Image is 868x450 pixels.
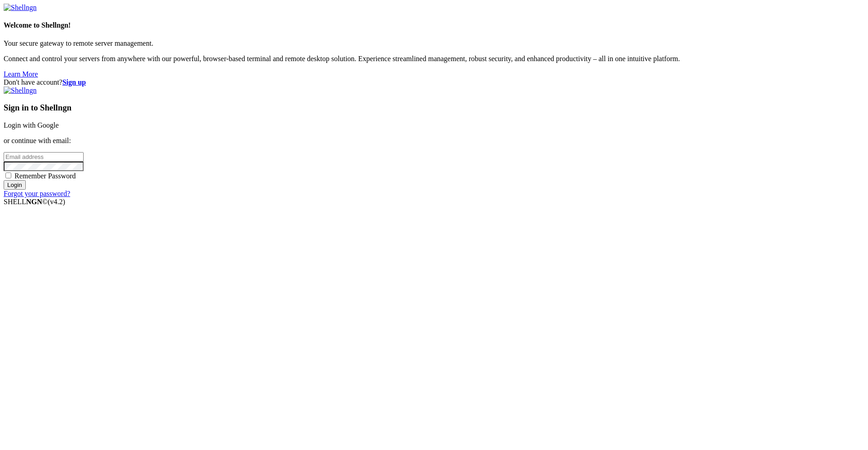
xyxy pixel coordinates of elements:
[4,21,864,29] h4: Welcome to Shellngn!
[62,78,86,86] a: Sign up
[4,70,38,78] a: Learn More
[4,103,864,113] h3: Sign in to Shellngn
[4,39,864,48] p: Your secure gateway to remote server management.
[4,78,864,86] div: Don't have account?
[14,172,76,180] span: Remember Password
[4,180,26,190] input: Login
[4,86,37,95] img: Shellngn
[5,172,11,178] input: Remember Password
[4,190,70,197] a: Forgot your password?
[4,137,864,145] p: or continue with email:
[4,121,59,129] a: Login with Google
[4,198,65,206] span: SHELL ©
[4,55,864,63] p: Connect and control your servers from anywhere with our powerful, browser-based terminal and remo...
[26,198,42,206] b: NGN
[4,152,84,162] input: Email address
[48,198,66,206] span: 4.2.0
[4,4,37,12] img: Shellngn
